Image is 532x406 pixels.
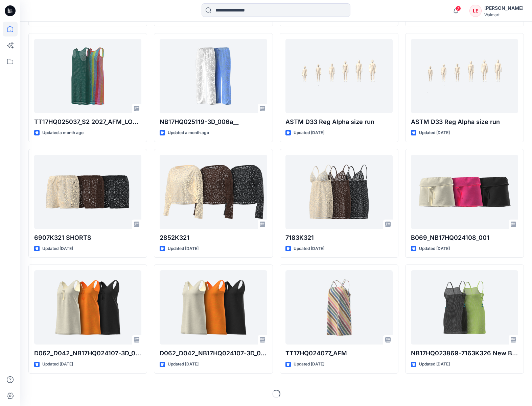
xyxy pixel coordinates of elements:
[419,245,450,252] p: Updated [DATE]
[34,155,141,229] a: 6907K321 SHORTS
[168,245,199,252] p: Updated [DATE]
[285,233,393,243] p: 7183K321
[285,349,393,358] p: TT17HQ024077_AFM
[34,349,141,358] p: D062_D042_NB17HQ024107-3D_003_BACK_007_FRT TIE
[34,39,141,113] a: TT17HQ025037_S2 2027_AFM_LOW BACK SIDE SLIT MIDI
[411,270,518,345] a: NB17HQ023869-7163K326 New Bead
[469,5,482,17] div: LE
[285,39,393,113] a: ASTM D33 Reg Alpha size run
[168,361,199,368] p: Updated [DATE]
[411,349,518,358] p: NB17HQ023869-7163K326 New Bead
[285,270,393,345] a: TT17HQ024077_AFM
[42,129,84,136] p: Updated a month ago
[285,117,393,127] p: ASTM D33 Reg Alpha size run
[411,233,518,243] p: B069_NB17HQ024108_001
[34,233,141,243] p: 6907K321 SHORTS
[285,155,393,229] a: 7183K321
[34,270,141,345] a: D062_D042_NB17HQ024107-3D_003_BACK_007_FRT TIE
[456,6,461,11] span: 7
[42,361,73,368] p: Updated [DATE]
[42,245,73,252] p: Updated [DATE]
[294,129,324,136] p: Updated [DATE]
[160,233,267,243] p: 2852K321
[168,129,209,136] p: Updated a month ago
[484,4,524,12] div: [PERSON_NAME]
[160,270,267,345] a: D062_D042_NB17HQ024107-3D_003_BACK_007_BACK TIE
[419,361,450,368] p: Updated [DATE]
[160,349,267,358] p: D062_D042_NB17HQ024107-3D_003_BACK_007_BACK TIE
[419,129,450,136] p: Updated [DATE]
[160,155,267,229] a: 2852K321
[34,117,141,127] p: TT17HQ025037_S2 2027_AFM_LOW BACK SIDE SLIT MIDI
[294,361,324,368] p: Updated [DATE]
[411,39,518,113] a: ASTM D33 Reg Alpha size run
[484,12,524,17] div: Walmart
[160,39,267,113] a: NB17HQ025119-3D_006a__
[411,117,518,127] p: ASTM D33 Reg Alpha size run
[160,117,267,127] p: NB17HQ025119-3D_006a__
[411,155,518,229] a: B069_NB17HQ024108_001
[294,245,324,252] p: Updated [DATE]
